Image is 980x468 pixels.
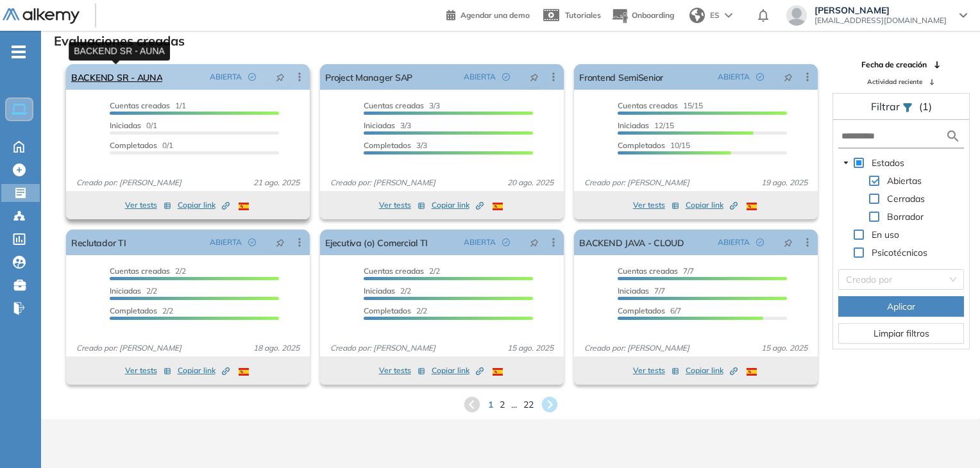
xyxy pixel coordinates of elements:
img: ESP [747,203,757,210]
span: Limpiar filtros [874,326,929,340]
span: 3/3 [364,101,440,110]
i: - [12,51,26,53]
span: 10/15 [618,140,690,150]
img: world [689,8,705,23]
button: Ver tests [633,197,679,213]
img: ESP [239,368,249,376]
span: 2/2 [364,266,440,276]
span: 7/7 [618,286,665,296]
span: ABIERTA [210,237,242,248]
span: check-circle [248,238,256,246]
span: 21 ago. 2025 [248,177,305,188]
span: Tutoriales [565,10,601,20]
button: Ver tests [125,197,171,213]
span: Copiar link [686,365,738,376]
span: Copiar link [432,199,484,211]
a: Agendar una demo [446,6,530,22]
span: caret-down [843,160,849,166]
h3: Evaluaciones creadas [54,33,185,49]
span: 3/3 [364,140,427,150]
span: ABIERTA [718,71,750,83]
span: ABIERTA [464,237,496,248]
span: Iniciadas [110,286,141,296]
span: Completados [364,140,411,150]
span: 2/2 [364,306,427,315]
span: Copiar link [432,365,484,376]
span: 0/1 [110,121,157,130]
span: check-circle [502,73,510,81]
button: Ver tests [125,363,171,378]
span: Abiertas [887,175,922,187]
span: Completados [364,306,411,315]
span: 1/1 [110,101,186,110]
span: pushpin [784,237,793,247]
span: 20 ago. 2025 [502,177,559,188]
span: Borrador [887,211,924,222]
span: Creado por: [PERSON_NAME] [325,342,441,354]
button: Ver tests [379,197,425,213]
span: 15/15 [618,101,703,110]
span: pushpin [784,72,793,82]
span: pushpin [530,72,539,82]
span: 2/2 [110,306,173,315]
span: ES [710,10,720,21]
button: Copiar link [178,363,230,378]
span: (1) [919,99,932,114]
span: check-circle [502,238,510,246]
span: check-circle [756,73,764,81]
span: Iniciadas [364,121,395,130]
span: 2/2 [110,286,157,296]
a: Reclutador TI [71,230,126,255]
span: Iniciadas [364,286,395,296]
span: [PERSON_NAME] [815,5,947,15]
img: Logo [3,8,80,24]
span: 18 ago. 2025 [248,342,305,354]
span: Filtrar [871,100,902,113]
span: Aplicar [887,299,915,313]
span: Creado por: [PERSON_NAME] [579,177,695,188]
span: Fecha de creación [861,59,927,71]
span: Completados [110,306,157,315]
span: 1 [488,398,493,412]
span: Actividad reciente [867,77,922,87]
span: ABIERTA [718,237,750,248]
button: Copiar link [178,197,230,213]
span: Borrador [884,209,926,224]
span: Completados [618,140,665,150]
span: ABIERTA [210,71,242,83]
img: arrow [725,13,732,18]
button: Copiar link [432,363,484,378]
span: Cuentas creadas [364,266,424,276]
span: Cerradas [887,193,925,205]
span: 12/15 [618,121,674,130]
span: 15 ago. 2025 [756,342,813,354]
button: Ver tests [633,363,679,378]
button: pushpin [266,67,294,87]
span: check-circle [248,73,256,81]
span: 2/2 [110,266,186,276]
span: [EMAIL_ADDRESS][DOMAIN_NAME] [815,15,947,26]
span: pushpin [276,72,285,82]
a: Project Manager SAP [325,64,412,90]
span: Cuentas creadas [364,101,424,110]
span: 22 [523,398,534,412]
a: BACKEND JAVA - CLOUD [579,230,684,255]
span: 15 ago. 2025 [502,342,559,354]
span: Copiar link [686,199,738,211]
span: Creado por: [PERSON_NAME] [579,342,695,354]
span: 2 [500,398,505,412]
span: Psicotécnicos [872,247,927,258]
button: pushpin [774,232,802,253]
span: Agendar una demo [460,10,530,20]
span: 3/3 [364,121,411,130]
span: 2/2 [364,286,411,296]
button: Copiar link [432,197,484,213]
span: Estados [872,157,904,169]
button: pushpin [774,67,802,87]
span: pushpin [530,237,539,247]
button: Aplicar [838,296,964,317]
span: En uso [869,227,902,242]
span: Cerradas [884,191,927,206]
span: Creado por: [PERSON_NAME] [325,177,441,188]
div: BACKEND SR - AUNA [69,42,170,60]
